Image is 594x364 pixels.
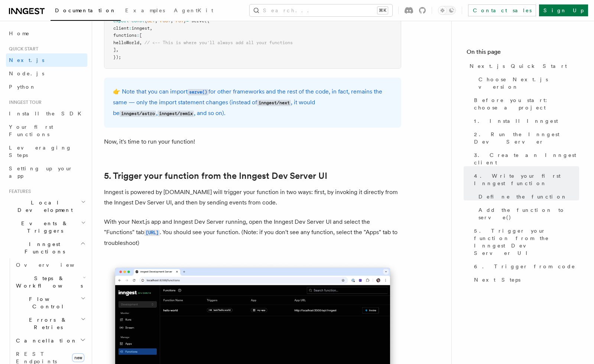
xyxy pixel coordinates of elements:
[478,206,579,221] span: Add the function to serve()
[121,2,169,20] a: Examples
[113,55,121,60] span: });
[6,107,87,120] a: Install the SDK
[129,26,132,31] span: :
[9,145,72,158] span: Leveraging Steps
[113,26,129,31] span: client
[467,47,579,59] h4: On this page
[474,117,558,125] span: 1. Install Inngest
[13,292,87,313] button: Flow Control
[13,316,81,331] span: Errors & Retries
[471,260,579,273] a: 6. Trigger from code
[475,203,579,224] a: Add the function to serve()
[104,137,401,147] p: Now, it's time to run your function!
[9,70,44,76] span: Node.js
[144,230,160,236] code: [URL]
[257,100,291,106] code: inngest/next
[6,27,87,40] a: Home
[137,33,139,38] span: :
[125,7,165,13] span: Examples
[16,262,92,268] span: Overview
[475,190,579,203] a: Define the function
[13,337,77,344] span: Cancellation
[474,227,579,257] span: 5. Trigger your function from the Inngest Dev Server UI
[471,94,579,114] a: Before you start: choose a project
[104,217,401,248] p: With your Next.js app and Inngest Dev Server running, open the Inngest Dev Server UI and select t...
[113,40,139,45] span: helloWorld
[120,111,156,117] code: inngest/astro
[158,111,194,117] code: inngest/remix
[471,169,579,190] a: 4. Write your first Inngest function
[474,151,579,166] span: 3. Create an Inngest client
[13,313,87,334] button: Errors & Retries
[467,59,579,73] a: Next.js Quick Start
[9,57,44,63] span: Next.js
[470,62,567,70] span: Next.js Quick Start
[9,84,36,90] span: Python
[474,276,520,283] span: Next Steps
[471,273,579,286] a: Next Steps
[474,172,579,187] span: 4. Write your first Inngest function
[468,4,536,16] a: Contact sales
[539,4,588,16] a: Sign Up
[13,258,87,272] a: Overview
[250,4,392,16] button: Search...⌘K
[6,196,87,217] button: Local Development
[471,148,579,169] a: 3. Create an Inngest client
[188,88,208,95] a: serve()
[139,33,142,38] span: [
[474,263,575,270] span: 6. Trigger from code
[55,7,116,13] span: Documentation
[13,275,83,289] span: Steps & Workflows
[144,229,160,236] a: [URL]
[6,217,87,237] button: Events & Triggers
[150,26,152,31] span: ,
[6,237,87,258] button: Inngest Functions
[9,165,73,179] span: Setting up your app
[471,114,579,128] a: 1. Install Inngest
[51,2,121,21] a: Documentation
[104,187,401,208] p: Inngest is powered by [DOMAIN_NAME] will trigger your function in two ways: first, by invoking it...
[9,111,86,117] span: Install the SDK
[116,47,119,52] span: ,
[6,99,42,105] span: Inngest tour
[6,120,87,141] a: Your first Functions
[104,171,327,181] a: 5. Trigger your function from the Inngest Dev Server UI
[6,240,80,255] span: Inngest Functions
[6,220,81,235] span: Events & Triggers
[13,272,87,292] button: Steps & Workflows
[132,26,150,31] span: inngest
[478,76,579,91] span: Choose Next.js version
[6,46,38,52] span: Quick start
[13,295,81,310] span: Flow Control
[474,96,579,111] span: Before you start: choose a project
[6,67,87,80] a: Node.js
[113,33,137,38] span: functions
[475,73,579,94] a: Choose Next.js version
[474,131,579,145] span: 2. Run the Inngest Dev Server
[9,124,53,137] span: Your first Functions
[139,40,142,45] span: ,
[13,334,87,347] button: Cancellation
[377,7,388,14] kbd: ⌘K
[113,86,392,119] p: 👉 Note that you can import for other frameworks and the rest of the code, in fact, remains the sa...
[6,80,87,94] a: Python
[6,188,31,194] span: Features
[113,47,116,52] span: ]
[145,40,293,45] span: // <-- This is where you'll always add all your functions
[438,6,456,15] button: Toggle dark mode
[471,128,579,148] a: 2. Run the Inngest Dev Server
[188,89,208,95] code: serve()
[9,30,30,37] span: Home
[174,7,213,13] span: AgentKit
[478,193,567,200] span: Define the function
[6,141,87,162] a: Leveraging Steps
[471,224,579,260] a: 5. Trigger your function from the Inngest Dev Server UI
[169,2,218,20] a: AgentKit
[6,199,81,214] span: Local Development
[6,53,87,67] a: Next.js
[6,162,87,183] a: Setting up your app
[72,353,84,362] span: new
